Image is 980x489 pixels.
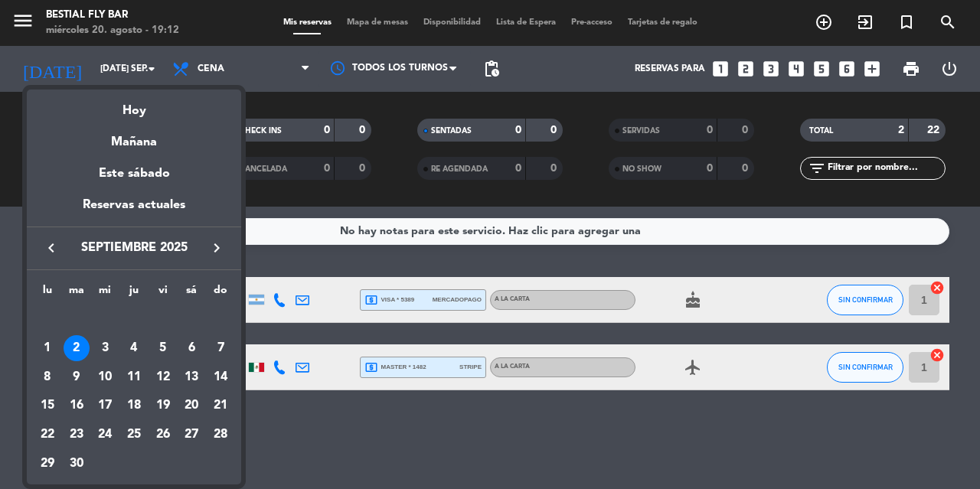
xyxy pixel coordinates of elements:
[207,393,234,419] div: 21
[178,391,207,420] td: 20 de septiembre de 2025
[150,422,176,448] div: 26
[34,422,60,448] div: 22
[62,391,91,420] td: 16 de septiembre de 2025
[92,364,118,390] div: 10
[33,449,62,478] td: 29 de septiembre de 2025
[121,335,147,361] div: 4
[33,282,62,305] th: lunes
[149,363,178,392] td: 12 de septiembre de 2025
[64,364,90,390] div: 9
[64,451,90,477] div: 30
[33,305,235,334] td: SEP.
[34,335,60,361] div: 1
[62,449,91,478] td: 30 de septiembre de 2025
[27,121,241,152] div: Mañana
[150,364,176,390] div: 12
[206,334,235,363] td: 7 de septiembre de 2025
[178,363,207,392] td: 13 de septiembre de 2025
[27,90,241,121] div: Hoy
[92,393,118,419] div: 17
[34,393,60,419] div: 15
[178,282,207,305] th: sábado
[206,282,235,305] th: domingo
[62,420,91,449] td: 23 de septiembre de 2025
[178,393,204,419] div: 20
[119,282,149,305] th: jueves
[149,420,178,449] td: 26 de septiembre de 2025
[90,420,119,449] td: 24 de septiembre de 2025
[178,422,204,448] div: 27
[178,420,207,449] td: 27 de septiembre de 2025
[119,420,149,449] td: 25 de septiembre de 2025
[27,195,241,227] div: Reservas actuales
[119,334,149,363] td: 4 de septiembre de 2025
[178,334,207,363] td: 6 de septiembre de 2025
[207,335,234,361] div: 7
[62,334,91,363] td: 2 de septiembre de 2025
[178,364,204,390] div: 13
[64,422,90,448] div: 23
[38,238,65,258] button: keyboard_arrow_left
[27,152,241,195] div: Este sábado
[62,282,91,305] th: martes
[149,334,178,363] td: 5 de septiembre de 2025
[92,335,118,361] div: 3
[206,363,235,392] td: 14 de septiembre de 2025
[64,393,90,419] div: 16
[178,335,204,361] div: 6
[92,422,118,448] div: 24
[33,391,62,420] td: 15 de septiembre de 2025
[121,393,147,419] div: 18
[42,239,60,257] i: keyboard_arrow_left
[33,334,62,363] td: 1 de septiembre de 2025
[206,420,235,449] td: 28 de septiembre de 2025
[119,391,149,420] td: 18 de septiembre de 2025
[207,364,234,390] div: 14
[34,451,60,477] div: 29
[90,282,119,305] th: miércoles
[149,282,178,305] th: viernes
[207,422,234,448] div: 28
[64,335,90,361] div: 2
[207,239,226,257] i: keyboard_arrow_right
[90,363,119,392] td: 10 de septiembre de 2025
[119,363,149,392] td: 11 de septiembre de 2025
[121,364,147,390] div: 11
[62,363,91,392] td: 9 de septiembre de 2025
[149,391,178,420] td: 19 de septiembre de 2025
[203,238,230,258] button: keyboard_arrow_right
[150,335,176,361] div: 5
[33,420,62,449] td: 22 de septiembre de 2025
[121,422,147,448] div: 25
[206,391,235,420] td: 21 de septiembre de 2025
[34,364,60,390] div: 8
[150,393,176,419] div: 19
[90,334,119,363] td: 3 de septiembre de 2025
[90,391,119,420] td: 17 de septiembre de 2025
[33,363,62,392] td: 8 de septiembre de 2025
[65,238,203,258] span: septiembre 2025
